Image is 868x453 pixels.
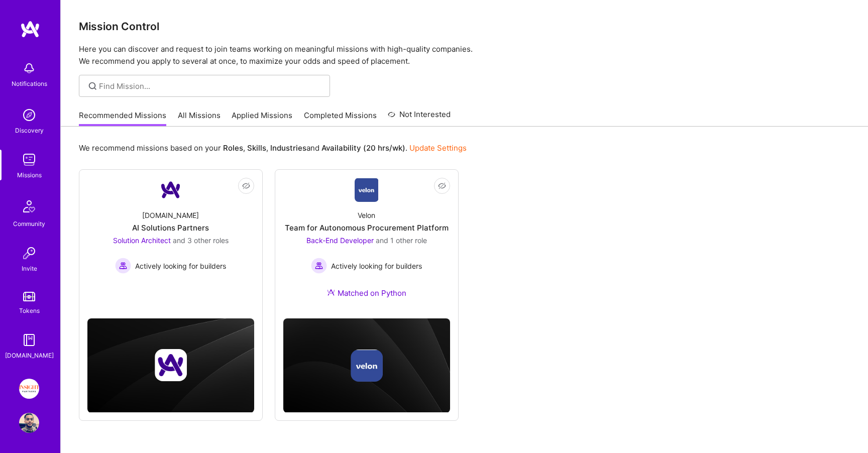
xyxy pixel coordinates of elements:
img: Actively looking for builders [311,258,327,274]
input: overall type: UNKNOWN_TYPE server type: NO_SERVER_DATA heuristic type: UNKNOWN_TYPE label: Find M... [99,81,322,91]
img: Company Logo [355,178,378,202]
div: Matched on Python [327,288,406,298]
a: Company LogoVelonTeam for Autonomous Procurement PlatformBack-End Developer and 1 other roleActiv... [283,178,450,310]
img: Company logo [351,350,383,382]
b: Skills [247,143,266,153]
img: bell [19,58,39,78]
div: Tokens [19,305,40,316]
img: Insight Partners: Data & AI - Sourcing [19,379,39,399]
b: Industries [270,143,306,153]
img: Company Logo [159,178,183,202]
span: and 1 other role [376,236,427,245]
p: Here you can discover and request to join teams working on meaningful missions with high-quality ... [79,43,850,67]
a: Completed Missions [304,110,377,127]
div: [DOMAIN_NAME] [142,210,199,220]
img: teamwork [19,150,39,170]
i: icon EyeClosed [438,182,446,190]
img: Actively looking for builders [115,258,131,274]
a: Recommended Missions [79,110,166,127]
p: We recommend missions based on your , , and . [79,143,467,153]
b: Roles [223,143,243,153]
span: and 3 other roles [173,236,229,245]
img: logo [20,20,40,38]
a: Insight Partners: Data & AI - Sourcing [17,379,42,399]
h3: Mission Control [79,20,850,33]
img: guide book [19,330,39,350]
img: User Avatar [19,413,39,433]
div: Missions [17,170,42,180]
img: cover [87,318,254,413]
img: Ateam Purple Icon [327,288,335,296]
span: Back-End Developer [306,236,374,245]
i: icon SearchGrey [87,80,98,92]
div: Invite [22,263,37,274]
div: Velon [358,210,375,220]
div: Community [13,218,45,229]
a: All Missions [178,110,221,127]
span: Solution Architect [113,236,171,245]
div: AI Solutions Partners [132,222,209,233]
img: discovery [19,105,39,125]
a: Applied Missions [232,110,292,127]
a: Update Settings [409,143,467,153]
img: Company logo [155,349,187,381]
img: Community [17,194,41,218]
a: Company Logo[DOMAIN_NAME]AI Solutions PartnersSolution Architect and 3 other rolesActively lookin... [87,178,254,291]
b: Availability (20 hrs/wk) [321,143,405,153]
span: Actively looking for builders [135,261,226,271]
div: Team for Autonomous Procurement Platform [285,222,449,233]
img: Invite [19,243,39,263]
span: Actively looking for builders [331,261,422,271]
img: tokens [23,292,35,301]
a: Not Interested [388,108,451,127]
div: [DOMAIN_NAME] [5,350,54,361]
img: cover [283,318,450,413]
i: icon EyeClosed [242,182,250,190]
a: User Avatar [17,413,42,433]
div: Notifications [12,78,47,89]
div: Discovery [15,125,44,136]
